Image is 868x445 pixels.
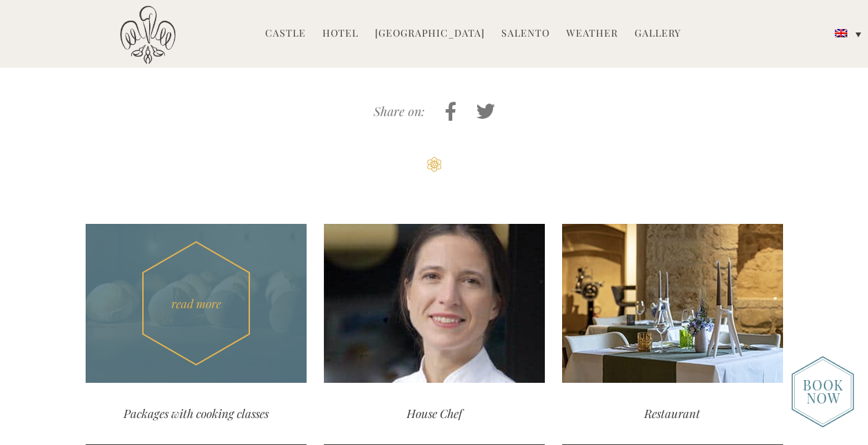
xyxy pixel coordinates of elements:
a: Castle [265,26,306,42]
a: House Chef [324,224,545,444]
img: new-booknow.png [791,356,854,428]
a: Hotel [322,26,358,42]
div: Packages with cooking classes [86,383,307,444]
a: Restaurant [562,224,783,444]
img: English [835,29,847,37]
div: House Chef [324,383,545,444]
a: [GEOGRAPHIC_DATA] [375,26,485,42]
a: Gallery [635,26,681,42]
h4: Share on: [374,105,425,119]
a: Salento [501,26,550,42]
a: read more Packages with cooking classes [86,224,307,444]
div: read more [86,224,307,383]
div: Restaurant [562,383,783,444]
a: Weather [566,26,618,42]
img: Castello di Ugento [120,6,175,64]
